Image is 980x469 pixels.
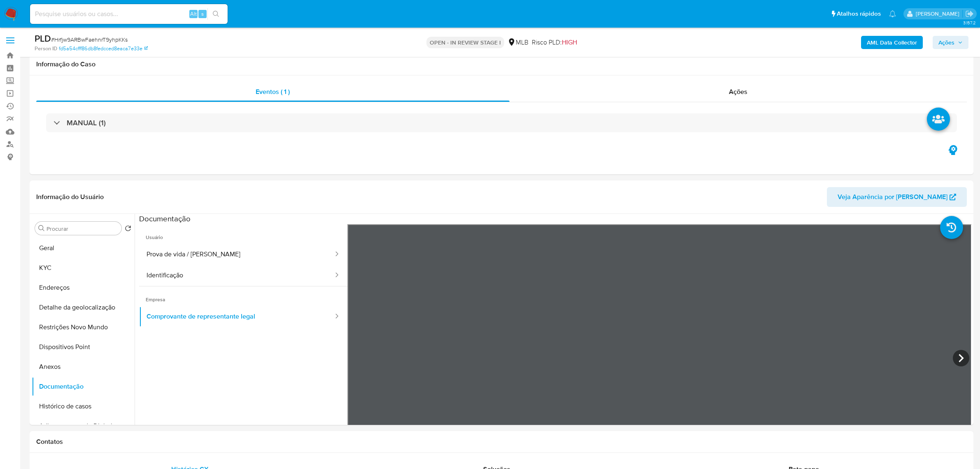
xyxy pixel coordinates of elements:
a: Sair [965,9,974,18]
button: Restrições Novo Mundo [32,317,135,337]
h3: MANUAL (1) [67,118,106,127]
button: Procurar [38,225,45,232]
button: search-icon [207,8,224,20]
button: KYC [32,258,135,278]
h1: Contatos [36,438,967,446]
div: MLB [507,38,528,47]
button: Veja Aparência por [PERSON_NAME] [827,187,967,207]
span: HIGH [562,38,577,47]
button: Detalhe da geolocalização [32,298,135,317]
div: MANUAL (1) [46,113,957,132]
button: Histórico de casos [32,396,135,416]
span: Ações [729,87,747,96]
button: Adiantamentos de Dinheiro [32,416,135,436]
span: # Hrfjw9ARBwFaehnrT9yhpKKs [51,35,128,44]
button: Ações [933,36,968,49]
button: Retornar ao pedido padrão [125,225,131,234]
input: Pesquise usuários ou casos... [30,9,228,19]
a: Notificações [889,10,896,17]
button: Endereços [32,278,135,298]
button: Anexos [32,357,135,377]
span: Veja Aparência por [PERSON_NAME] [838,187,947,207]
b: AML Data Collector [867,36,917,49]
span: Eventos ( 1 ) [256,87,290,96]
h1: Informação do Usuário [36,193,104,201]
button: Geral [32,238,135,258]
span: Atalhos rápidos [837,9,881,18]
span: Ações [938,36,954,49]
button: AML Data Collector [861,36,923,49]
b: Person ID [35,45,57,52]
a: fd5a54cfff86db8fedcced8eaca7e33e [59,45,148,52]
span: s [201,10,204,18]
p: OPEN - IN REVIEW STAGE I [426,37,504,48]
button: Dispositivos Point [32,337,135,357]
input: Procurar [47,225,118,232]
b: PLD [35,32,51,45]
h1: Informação do Caso [36,60,967,68]
span: Risco PLD: [532,38,577,47]
span: Alt [190,10,197,18]
button: Documentação [32,377,135,396]
p: emerson.gomes@mercadopago.com.br [916,10,962,18]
